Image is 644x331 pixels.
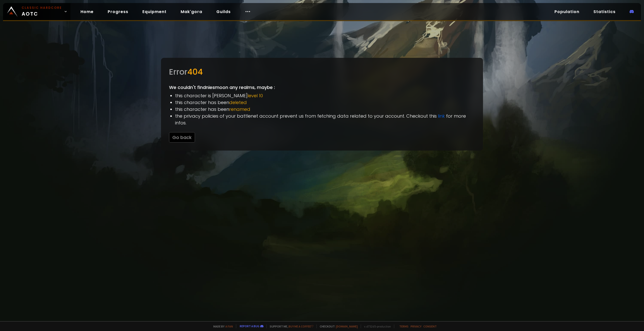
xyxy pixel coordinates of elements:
a: Guilds [212,7,235,17]
a: Buy me a coffee [289,324,313,328]
span: AOTC [22,6,62,18]
small: Classic Hardcore [22,6,62,10]
a: Consent [423,324,437,328]
a: Progress [104,7,132,17]
a: Population [550,7,583,17]
span: Support me, [266,324,313,328]
span: v. d752d5 - production [361,324,391,328]
div: Error [169,66,475,78]
span: level 10 [248,92,263,99]
a: link [438,113,445,119]
span: Made by [210,324,233,328]
a: Go back [169,134,195,140]
a: Terms [399,324,409,328]
a: Statistics [589,7,620,17]
li: this character has been [175,99,475,106]
span: deleted [229,99,247,106]
a: Home [76,7,98,17]
a: [DOMAIN_NAME] [336,324,358,328]
span: 404 [187,66,203,77]
li: this character is [PERSON_NAME] [175,92,475,99]
span: renamed [229,106,250,112]
li: this character has been [175,106,475,113]
a: Report a bug [240,324,259,328]
a: a fan [225,324,233,328]
a: Equipment [138,7,171,17]
a: Classic HardcoreAOTC [3,3,70,20]
li: the privacy policies of your battlenet account prevent us from fetching data related to your acco... [175,113,475,126]
button: Go back [169,132,195,143]
div: We couldn't find niesmo on any realms, maybe : [161,58,483,151]
a: Mak'gora [177,7,206,17]
span: Checkout [316,324,358,328]
a: Privacy [411,324,421,328]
